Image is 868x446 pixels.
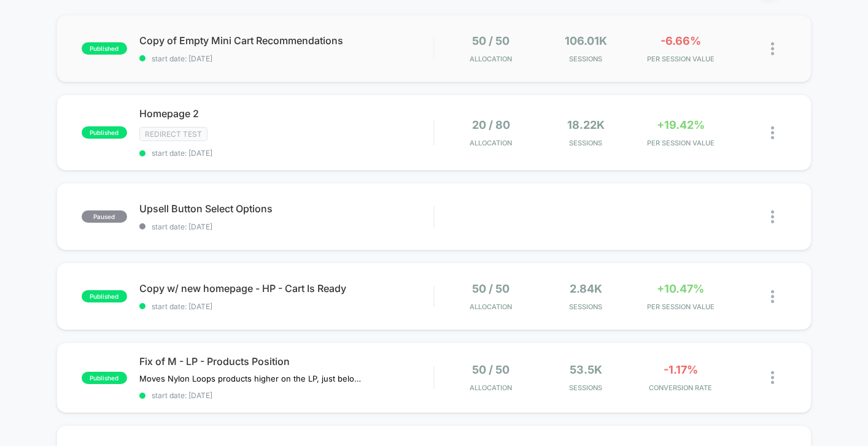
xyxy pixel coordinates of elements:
[82,210,127,223] span: paused
[470,139,512,147] span: Allocation
[771,371,774,384] img: close
[82,126,127,139] span: published
[771,290,774,303] img: close
[771,126,774,139] img: close
[567,118,605,131] span: 18.22k
[636,302,724,311] span: PER SESSION VALUE
[657,282,704,295] span: +10.47%
[636,139,724,147] span: PER SESSION VALUE
[139,302,433,311] span: start date: [DATE]
[470,55,512,63] span: Allocation
[472,34,510,47] span: 50 / 50
[664,363,698,376] span: -1.17%
[470,302,512,311] span: Allocation
[771,210,774,223] img: close
[470,383,512,392] span: Allocation
[139,282,433,294] span: Copy w/ new homepage - HP - Cart Is Ready
[139,391,433,400] span: start date: [DATE]
[82,42,127,55] span: published
[139,355,433,367] span: Fix of M - LP - Products Position
[570,363,602,376] span: 53.5k
[472,282,510,295] span: 50 / 50
[541,302,630,311] span: Sessions
[570,282,602,295] span: 2.84k
[139,107,433,120] span: Homepage 2
[82,372,127,384] span: published
[565,34,607,47] span: 106.01k
[139,202,433,215] span: Upsell Button Select Options
[82,290,127,302] span: published
[472,118,510,131] span: 20 / 80
[636,383,724,392] span: CONVERSION RATE
[541,55,630,63] span: Sessions
[139,54,433,63] span: start date: [DATE]
[139,127,207,141] span: Redirect Test
[636,55,724,63] span: PER SESSION VALUE
[541,139,630,147] span: Sessions
[541,383,630,392] span: Sessions
[771,42,774,55] img: close
[657,118,705,131] span: +19.42%
[472,363,510,376] span: 50 / 50
[661,34,701,47] span: -6.66%
[139,374,367,383] span: Moves Nylon Loops products higher on the LP, just below PFAS-free section
[139,34,433,47] span: Copy of Empty Mini Cart Recommendations
[139,148,433,158] span: start date: [DATE]
[139,222,433,231] span: start date: [DATE]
